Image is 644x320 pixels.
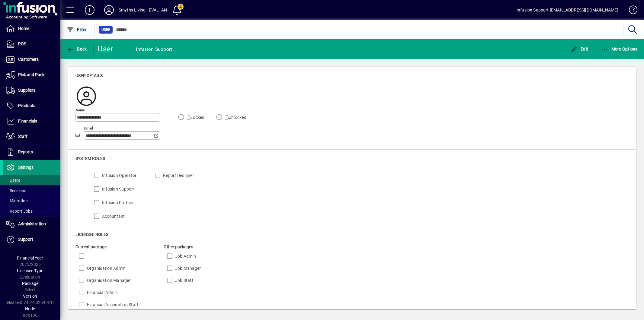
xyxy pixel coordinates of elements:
span: Suppliers [18,88,35,93]
span: User details [75,73,103,78]
span: Staff [18,134,27,139]
span: Licensee roles [75,232,108,237]
a: Staff [3,129,60,144]
app-page-header-button: Back [60,44,94,54]
span: Reports [18,149,33,154]
span: More Options [601,47,638,51]
a: Support [3,232,60,247]
span: Edit [570,47,588,51]
a: Pick and Pack [3,67,60,83]
span: Node [25,306,35,311]
button: Add [80,5,99,15]
span: Customers [18,57,39,62]
a: Home [3,21,60,36]
span: Support [18,237,33,242]
span: Products [18,103,35,108]
span: Filter [67,27,87,32]
span: Current package [75,244,107,249]
span: System roles [75,156,105,161]
span: Home [18,26,29,31]
span: Back [67,47,87,51]
span: POS [18,41,26,46]
span: Package [22,281,38,286]
a: Suppliers [3,83,60,98]
a: Customers [3,52,60,67]
a: Reports [3,145,60,160]
span: Licensee Type [17,268,43,273]
span: Administration [18,221,46,226]
span: Migration [6,198,28,203]
span: Financial Year [17,256,43,260]
a: Products [3,98,60,113]
a: Administration [3,217,60,232]
span: Financials [18,119,37,123]
a: Sessions [3,185,60,196]
a: POS [3,37,60,52]
span: Sessions [6,188,26,193]
button: Profile [99,5,119,15]
button: More Options [600,44,639,54]
button: Edit [569,44,590,54]
a: Knowledge Base [624,1,636,21]
a: Migration [3,196,60,206]
span: Settings [18,165,34,170]
div: Smyths Living - EVAL -AN [119,5,167,15]
div: Infusion Support [EMAIL_ADDRESS][DOMAIN_NAME] [517,5,618,15]
a: Financials [3,114,60,129]
div: Infusion Support [136,44,172,54]
button: Back [65,44,88,54]
span: Other packages [164,244,193,249]
span: Pick and Pack [18,72,44,77]
span: Users [6,178,20,183]
a: Report Jobs [3,206,60,216]
div: User [98,44,124,54]
span: Version [23,294,37,299]
span: Report Jobs [6,209,33,214]
mat-label: Email [84,126,93,130]
span: User [101,27,110,33]
button: Filter [65,24,88,35]
a: Users [3,175,60,185]
mat-label: Name [76,108,85,112]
